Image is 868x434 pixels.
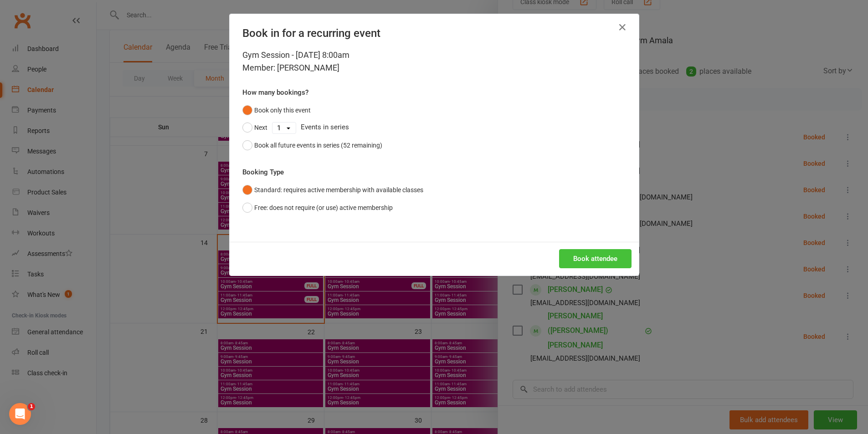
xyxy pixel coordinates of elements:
label: Booking Type [242,167,284,178]
h4: Book in for a recurring event [242,27,626,40]
span: 1 [28,403,35,410]
button: Next [242,119,267,136]
button: Book all future events in series (52 remaining) [242,137,382,154]
button: Close [615,20,630,35]
div: Events in series [242,119,626,136]
div: Book all future events in series (52 remaining) [254,140,382,150]
button: Free: does not require (or use) active membership [242,199,393,216]
button: Standard: requires active membership with available classes [242,181,423,199]
div: Gym Session - [DATE] 8:00am Member: [PERSON_NAME] [242,49,626,74]
button: Book only this event [242,102,311,119]
label: How many bookings? [242,87,308,98]
iframe: Intercom live chat [9,403,31,425]
button: Book attendee [559,249,632,268]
